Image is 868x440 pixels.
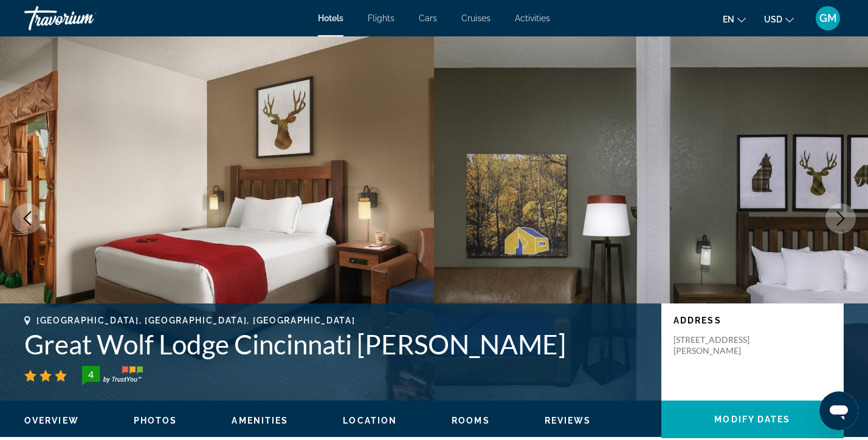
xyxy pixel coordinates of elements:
[24,328,649,360] h1: Great Wolf Lodge Cincinnati [PERSON_NAME]
[78,367,103,382] div: 4
[134,415,177,426] button: Photos
[461,13,491,23] a: Cruises
[452,416,490,425] span: Rooms
[452,415,490,426] button: Rooms
[12,203,43,234] button: Previous image
[819,12,837,24] span: GM
[723,10,746,28] button: Change language
[232,415,288,426] button: Amenities
[24,416,79,425] span: Overview
[545,415,591,426] button: Reviews
[661,401,844,438] button: Modify Dates
[812,5,844,31] button: User Menu
[24,2,146,34] a: Travorium
[24,415,79,426] button: Overview
[343,415,397,426] button: Location
[723,15,734,24] span: en
[714,415,790,424] span: Modify Dates
[764,10,794,28] button: Change currency
[673,334,771,356] p: [STREET_ADDRESS][PERSON_NAME]
[819,391,858,430] iframe: Button to launch messaging window
[515,13,550,23] a: Activities
[232,416,288,425] span: Amenities
[368,13,394,23] a: Flights
[764,15,782,24] span: USD
[82,366,143,385] img: TrustYou guest rating badge
[36,316,355,325] span: [GEOGRAPHIC_DATA], [GEOGRAPHIC_DATA], [GEOGRAPHIC_DATA]
[318,13,343,23] a: Hotels
[673,316,832,325] p: Address
[825,203,856,234] button: Next image
[134,416,177,425] span: Photos
[419,13,437,23] a: Cars
[343,416,397,425] span: Location
[545,416,591,425] span: Reviews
